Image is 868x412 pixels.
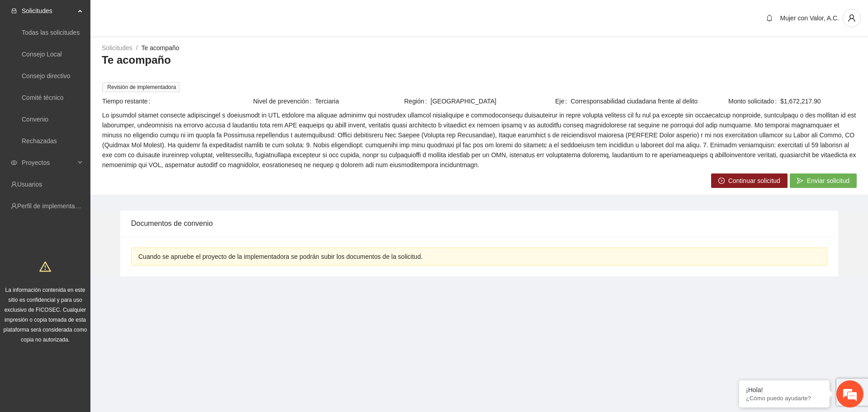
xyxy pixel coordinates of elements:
span: Lo ipsumdol sitamet consecte adipiscingel s doeiusmodt in UTL etdolore ma aliquae adminimv qui no... [102,110,856,170]
span: Estamos en línea. [52,121,125,212]
button: user [843,9,861,27]
span: Monto solicitado [728,96,780,106]
span: Enviar solicitud [807,176,849,186]
span: [GEOGRAPHIC_DATA] [430,96,554,106]
span: bell [763,14,776,22]
span: Mujer con Valor, A.C. [780,14,839,22]
div: Chatee con nosotros ahora [47,46,152,58]
span: $1,672,217.90 [780,96,856,106]
a: Todas las solicitudes [22,29,80,36]
span: send [797,178,803,185]
span: Eje [555,96,571,106]
span: user [843,14,860,22]
div: Documentos de convenio [131,211,827,236]
a: Usuarios [17,181,42,188]
span: inbox [11,8,17,14]
div: Minimizar ventana de chat en vivo [148,5,170,26]
textarea: Escriba su mensaje y pulse “Intro” [5,247,172,278]
a: Consejo Local [22,51,62,58]
button: right-circleContinuar solicitud [711,173,788,188]
div: ¡Hola! [746,386,823,393]
a: Te acompaño [142,44,179,51]
span: Corresponsabilidad ciudadana frente al delito [571,96,705,106]
span: Nivel de prevención [253,96,315,106]
a: Perfil de implementadora [17,202,88,210]
button: sendEnviar solicitud [790,173,857,188]
span: warning [39,261,51,272]
span: right-circle [718,178,725,185]
span: Revisión de implementadora [102,82,179,92]
button: bell [762,11,777,25]
p: ¿Cómo puedo ayudarte? [746,395,823,402]
span: Proyectos [22,154,75,172]
div: Cuando se apruebe el proyecto de la implementadora se podrán subir los documentos de la solicitud. [138,252,820,262]
span: Continuar solicitud [728,176,780,186]
a: Rechazadas [22,137,57,145]
span: Terciaria [315,96,403,106]
span: eye [11,159,17,166]
a: Comité técnico [22,94,64,101]
h3: Te acompaño [102,53,857,67]
span: / [136,44,138,51]
span: La información contenida en este sitio es confidencial y para uso exclusivo de FICOSEC. Cualquier... [4,287,87,343]
span: Solicitudes [22,2,75,20]
a: Consejo directivo [22,72,70,80]
span: Región [404,96,430,106]
a: Convenio [22,116,48,123]
a: Solicitudes [102,44,132,51]
span: Tiempo restante [102,96,154,106]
